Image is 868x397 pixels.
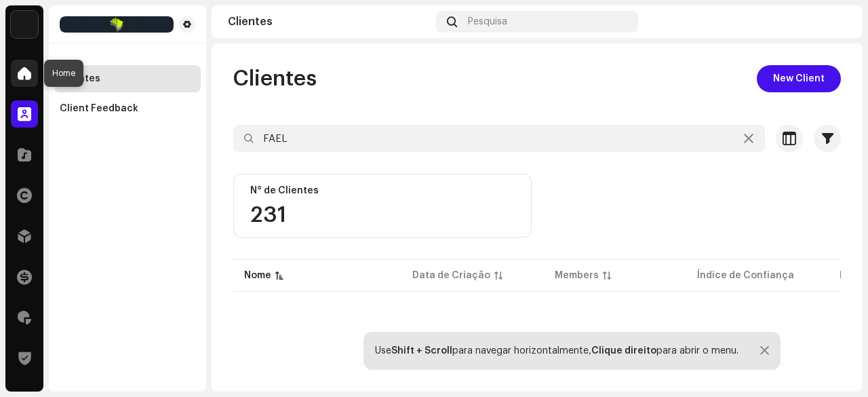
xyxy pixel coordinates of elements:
img: 7b092bcd-1f7b-44aa-9736-f4bc5021b2f1 [825,11,846,33]
img: 8e39a92f-6217-4997-acbe-e0aa9e7f9449 [60,16,174,33]
strong: Shift + Scroll [391,346,452,356]
div: N° de Clientes [250,185,515,196]
strong: Clique direito [591,346,656,356]
input: Pesquisa [233,125,765,152]
div: Client Feedback [60,103,138,114]
re-m-nav-item: Client Feedback [54,95,201,122]
div: Clientes [60,73,100,84]
span: New Client [773,65,825,92]
div: Clientes [228,16,431,27]
div: Use para navegar horizontalmente, para abrir o menu. [375,345,738,356]
button: New Client [757,65,841,92]
re-m-nav-item: Clientes [54,65,201,92]
span: Clientes [233,65,317,92]
re-o-card-value: N° de Clientes [233,174,532,238]
span: Pesquisa [468,16,507,27]
img: 71bf27a5-dd94-4d93-852c-61362381b7db [11,11,38,38]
